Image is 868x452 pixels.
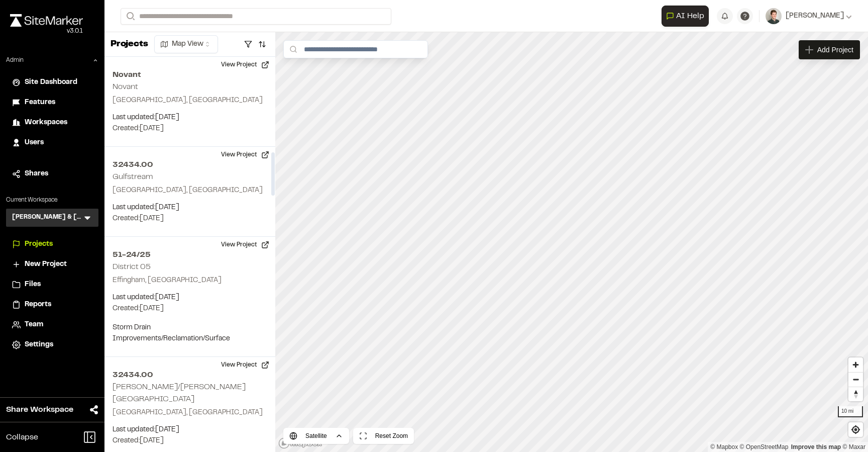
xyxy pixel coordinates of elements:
p: Last updated: [DATE] [113,424,267,435]
p: Storm Drain Improvements/Reclamation/Surface [113,322,267,344]
p: Created: [DATE] [113,123,267,134]
p: Projects [111,38,148,51]
h2: 32434.00 [113,369,267,381]
span: Features [25,97,55,108]
h2: [PERSON_NAME]/[PERSON_NAME][GEOGRAPHIC_DATA] [113,384,246,403]
span: Reports [25,299,51,310]
h2: Novant [113,83,138,91]
a: Workspaces [12,117,92,128]
a: Map feedback [791,443,841,450]
span: Workspaces [25,117,67,128]
p: [GEOGRAPHIC_DATA], [GEOGRAPHIC_DATA] [113,185,267,196]
p: Last updated: [DATE] [113,202,267,213]
span: Zoom out [848,373,863,387]
button: Open AI Assistant [662,6,709,27]
p: Created: [DATE] [113,213,267,224]
img: rebrand.png [10,14,83,27]
span: Site Dashboard [25,77,77,88]
a: Shares [12,168,92,179]
span: Settings [25,339,53,350]
span: Share Workspace [6,404,73,416]
div: 10 mi [838,406,863,417]
span: Projects [25,239,53,250]
p: Last updated: [DATE] [113,292,267,303]
p: Created: [DATE] [113,435,267,446]
h2: 51-24/25 [113,249,267,261]
a: Projects [12,239,92,250]
button: Reset Zoom [353,428,414,444]
p: Last updated: [DATE] [113,112,267,123]
a: OpenStreetMap [740,443,789,450]
h2: Gulfstream [113,173,153,180]
button: Search [121,8,139,25]
button: [PERSON_NAME] [766,8,852,24]
span: Reset bearing to north [848,387,863,401]
span: AI Help [676,10,704,22]
a: Settings [12,339,92,350]
a: Team [12,319,92,330]
button: Zoom out [848,372,863,387]
p: [GEOGRAPHIC_DATA], [GEOGRAPHIC_DATA] [113,407,267,418]
h2: 32434.00 [113,159,267,171]
a: Mapbox [710,443,738,450]
p: [GEOGRAPHIC_DATA], [GEOGRAPHIC_DATA] [113,95,267,106]
span: Files [25,279,41,290]
span: Collapse [6,431,38,443]
h2: District 05 [113,263,151,270]
canvas: Map [275,32,868,452]
img: User [766,8,782,24]
a: Maxar [842,443,865,450]
a: Mapbox logo [278,437,322,449]
h3: [PERSON_NAME] & [PERSON_NAME] Inc. [12,213,82,223]
a: Users [12,137,92,148]
a: New Project [12,259,92,270]
a: Features [12,97,92,108]
button: Reset bearing to north [848,387,863,401]
span: Users [25,137,44,148]
button: View Project [215,147,275,163]
p: Created: [DATE] [113,303,267,314]
a: Reports [12,299,92,310]
p: Current Workspace [6,196,98,205]
div: Open AI Assistant [662,6,713,27]
button: Find my location [848,422,863,437]
button: View Project [215,357,275,373]
button: View Project [215,57,275,73]
span: Shares [25,168,48,179]
button: Zoom in [848,357,863,372]
h2: Novant [113,69,267,81]
span: [PERSON_NAME] [786,11,844,22]
button: Satellite [283,428,349,444]
span: Add Project [817,45,853,55]
p: Admin [6,56,24,65]
a: Files [12,279,92,290]
button: View Project [215,237,275,253]
p: Effingham, [GEOGRAPHIC_DATA] [113,275,267,286]
span: New Project [25,259,67,270]
div: Oh geez...please don't... [10,27,83,36]
a: Site Dashboard [12,77,92,88]
span: Team [25,319,43,330]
